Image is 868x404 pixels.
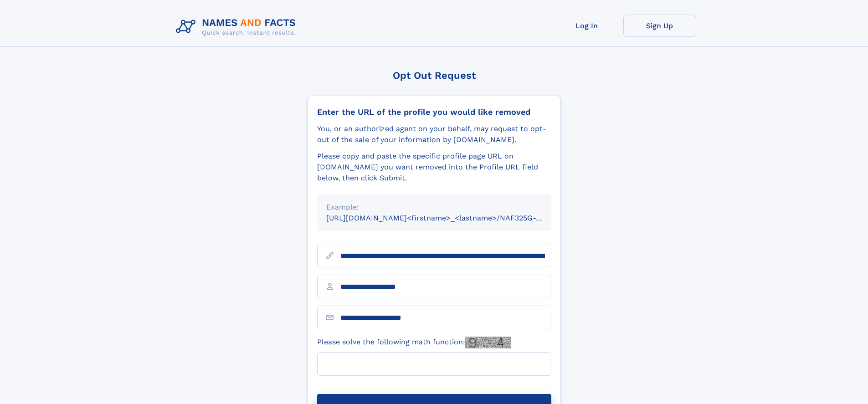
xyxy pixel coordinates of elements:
label: Please solve the following math function: [317,337,511,348]
div: Please copy and paste the specific profile page URL on [DOMAIN_NAME] you want removed into the Pr... [317,151,551,184]
div: You, or an authorized agent on your behalf, may request to opt-out of the sale of your informatio... [317,123,551,145]
a: Log In [550,15,623,37]
div: Opt Out Request [308,70,561,81]
div: Enter the URL of the profile you would like removed [317,107,551,117]
small: [URL][DOMAIN_NAME]<firstname>_<lastname>/NAF325G-xxxxxxxx [326,214,569,222]
img: Logo Names and Facts [172,15,303,39]
div: Example: [326,202,542,213]
a: Sign Up [623,15,696,37]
